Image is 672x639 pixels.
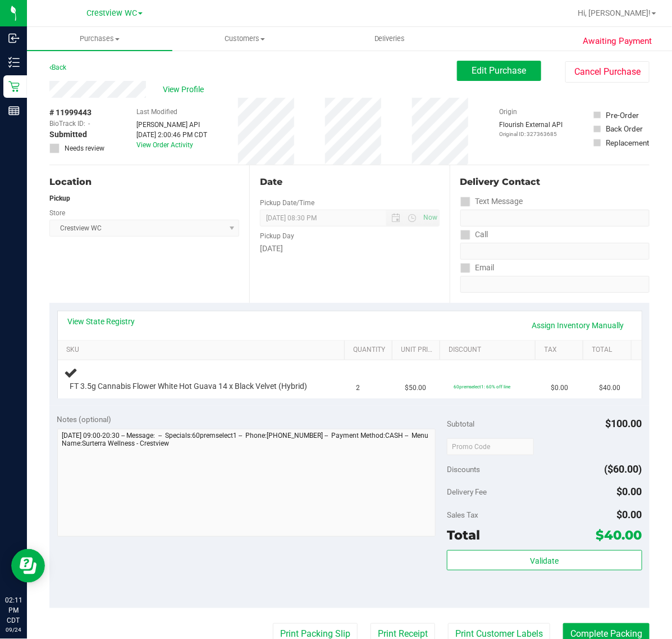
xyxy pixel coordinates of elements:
span: Purchases [27,34,172,44]
div: Replacement [606,137,650,148]
span: $100.00 [606,418,642,429]
label: Store [49,208,65,218]
div: Date [260,175,439,189]
inline-svg: Inbound [8,33,20,44]
a: Deliveries [317,27,463,51]
span: ($60.00) [605,463,642,475]
span: Subtotal [447,419,474,428]
inline-svg: Retail [8,81,20,92]
span: Customers [173,34,317,44]
div: Location [49,175,239,189]
span: Total [447,527,480,543]
span: $40.00 [600,383,621,393]
label: Last Modified [136,107,177,117]
a: Customers [172,27,318,51]
a: Assign Inventory Manually [525,316,632,335]
span: Submitted [49,129,87,141]
span: 60premselect1: 60% off line [454,384,511,389]
input: Promo Code [447,438,534,455]
label: Origin [499,107,517,117]
span: $0.00 [617,509,642,520]
span: # 11999443 [49,107,92,119]
span: Delivery Fee [447,487,487,496]
a: View State Registry [68,316,135,327]
p: 02:11 PM CDT [5,595,22,626]
inline-svg: Inventory [8,57,20,68]
iframe: Resource center [11,549,45,583]
span: - [88,119,90,129]
a: Discount [449,346,532,355]
input: Format: (999) 999-9999 [460,210,650,226]
span: Crestview WC [86,8,137,18]
span: Sales Tax [447,510,478,519]
span: Deliveries [359,34,420,44]
button: Cancel Purchase [565,61,650,83]
span: Hi, [PERSON_NAME]! [578,8,651,17]
div: [PERSON_NAME] API [136,120,207,130]
span: Needs review [65,143,104,153]
span: $0.00 [551,383,568,393]
a: Quantity [353,346,387,355]
inline-svg: Reports [8,105,20,116]
div: Delivery Contact [460,175,650,189]
input: Format: (999) 999-9999 [460,243,650,260]
span: $50.00 [405,383,426,393]
a: View Order Activity [136,141,193,149]
span: Awaiting Payment [583,35,652,48]
a: Tax [545,346,579,355]
label: Email [460,260,495,276]
label: Pickup Date/Time [260,198,314,208]
span: Notes (optional) [57,415,112,424]
button: Edit Purchase [457,61,541,81]
a: SKU [66,346,340,355]
span: View Profile [163,84,208,96]
span: FT 3.5g Cannabis Flower White Hot Guava 14 x Black Velvet (Hybrid) [70,381,308,392]
button: Validate [447,550,642,570]
label: Pickup Day [260,231,294,241]
label: Text Message [460,193,523,210]
span: Edit Purchase [472,65,527,76]
span: $40.00 [596,527,642,543]
p: 09/24 [5,626,22,634]
a: Unit Price [401,346,436,355]
div: [DATE] [260,243,439,255]
a: Purchases [27,27,172,51]
div: [DATE] 2:00:46 PM CDT [136,130,207,140]
label: Call [460,226,488,243]
div: Pre-Order [606,110,639,121]
p: Original ID: 327363685 [499,130,563,138]
a: Total [592,346,627,355]
a: Back [49,64,66,71]
span: 2 [356,383,360,393]
strong: Pickup [49,194,70,202]
span: $0.00 [617,486,642,497]
span: Validate [530,556,559,565]
div: Back Order [606,123,643,134]
span: BioTrack ID: [49,119,85,129]
span: Discounts [447,459,480,479]
div: Flourish External API [499,120,563,138]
